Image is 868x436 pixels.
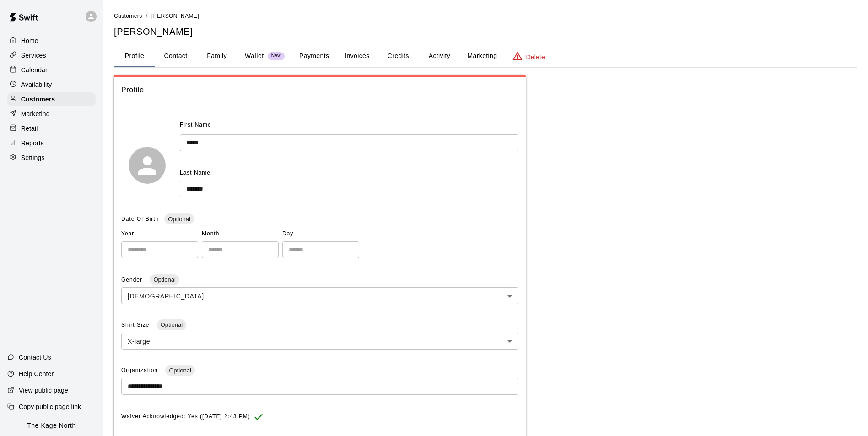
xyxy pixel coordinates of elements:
[7,78,96,91] a: Availability
[164,216,194,223] span: Optional
[114,11,857,21] nav: breadcrumb
[21,109,50,118] p: Marketing
[245,51,264,61] p: Wallet
[121,227,198,241] span: Year
[7,122,96,135] a: Retail
[114,26,857,38] h5: [PERSON_NAME]
[121,276,144,283] span: Gender
[21,124,38,133] p: Retail
[21,153,45,162] p: Settings
[19,353,51,362] p: Contact Us
[21,51,46,60] p: Services
[21,95,55,104] p: Customers
[7,136,96,150] a: Reports
[150,276,179,283] span: Optional
[268,53,285,59] span: New
[121,216,159,222] span: Date Of Birth
[460,45,504,67] button: Marketing
[121,84,518,96] span: Profile
[21,138,44,148] p: Reports
[282,227,359,241] span: Day
[19,386,68,395] p: View public page
[526,53,545,62] p: Delete
[7,151,96,165] a: Settings
[7,63,96,77] a: Calendar
[7,107,96,121] a: Marketing
[157,321,186,328] span: Optional
[121,367,160,373] span: Organization
[155,45,196,67] button: Contact
[292,45,336,67] button: Payments
[114,12,142,19] a: Customers
[151,13,199,19] span: [PERSON_NAME]
[27,421,76,431] p: The Kage North
[7,34,96,48] a: Home
[21,36,38,45] p: Home
[202,227,279,241] span: Month
[121,322,151,328] span: Shirt Size
[114,45,155,67] button: Profile
[336,45,377,67] button: Invoices
[121,333,518,350] div: X-large
[180,170,210,176] span: Last Name
[121,409,250,424] span: Waiver Acknowledged: Yes ([DATE] 2:43 PM)
[21,80,52,89] p: Availability
[7,48,96,62] a: Services
[180,118,211,133] span: First Name
[19,369,54,378] p: Help Center
[419,45,460,67] button: Activity
[165,367,194,374] span: Optional
[7,92,96,106] a: Customers
[196,45,237,67] button: Family
[121,287,518,304] div: [DEMOGRAPHIC_DATA]
[21,65,48,74] p: Calendar
[114,45,857,67] div: basic tabs example
[114,13,142,19] span: Customers
[19,402,81,411] p: Copy public page link
[377,45,419,67] button: Credits
[146,11,148,21] li: /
